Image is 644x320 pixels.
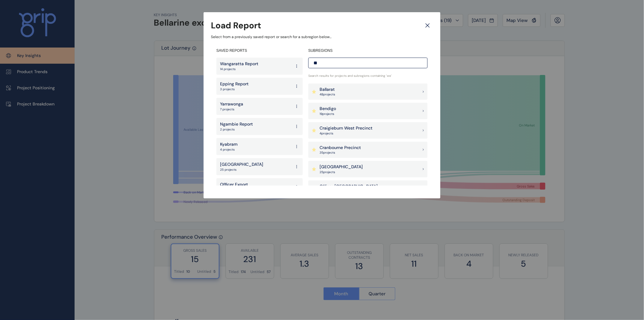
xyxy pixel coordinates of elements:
[320,145,361,151] p: Cranbourne Precinct
[220,127,253,132] p: 2 projects
[320,106,336,112] p: Bendigo
[220,107,243,112] p: 7 projects
[220,148,238,152] p: 4 projects
[220,168,263,172] p: 25 projects
[320,170,363,174] p: 25 project s
[320,183,378,190] p: Officer [GEOGRAPHIC_DATA]
[216,48,303,53] h4: SAVED REPORTS
[211,34,433,40] p: Select from a previously saved report or search for a subregion below...
[220,101,243,107] p: Yarrawonga
[320,92,335,97] p: 48 project s
[320,87,335,93] p: Ballarat
[211,20,261,31] h3: Load Report
[220,182,248,188] p: Officer Export
[320,112,336,116] p: 19 project s
[220,121,253,127] p: Ngambie Report
[308,48,428,53] h4: SUBREGIONS
[220,141,238,148] p: Kyabram
[320,164,363,170] p: [GEOGRAPHIC_DATA]
[220,81,249,87] p: Epping Report
[320,125,373,131] p: Craigieburn West Precinct
[220,162,263,168] p: [GEOGRAPHIC_DATA]
[308,74,428,78] p: Search results for projects and subregions containing ' we '
[320,131,373,136] p: 4 project s
[220,67,258,71] p: 14 projects
[320,151,361,155] p: 35 project s
[220,61,258,67] p: Wangaratta Report
[220,87,249,91] p: 3 projects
